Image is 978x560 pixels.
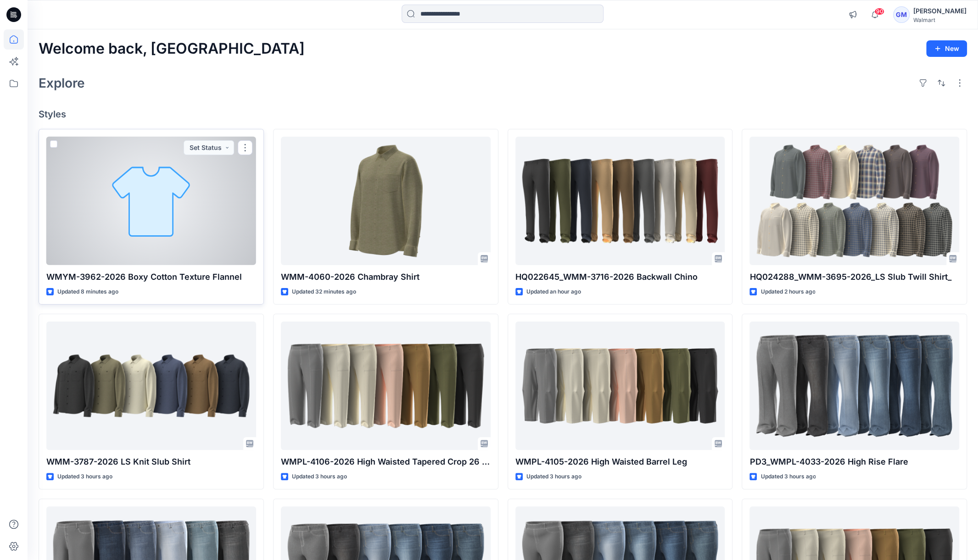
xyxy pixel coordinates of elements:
a: HQ022645_WMM-3716-2026 Backwall Chino [515,137,725,266]
button: New [926,40,967,57]
h2: Explore [39,76,85,90]
p: PD3_WMPL-4033-2026 High Rise Flare [749,455,959,468]
div: GM [893,6,910,23]
p: HQ024288_WMM-3695-2026_LS Slub Twill Shirt_ [749,271,959,283]
p: WMM-3787-2026 LS Knit Slub Shirt [46,455,256,468]
div: [PERSON_NAME] [913,6,967,17]
a: WMM-4060-2026 Chambray Shirt [281,137,491,266]
p: Updated 2 hours ago [760,287,815,297]
a: PD3_WMPL-4033-2026 High Rise Flare [749,322,959,450]
p: Updated 32 minutes ago [292,287,356,297]
p: WMYM-3962-2026 Boxy Cotton Texture Flannel [46,271,256,283]
a: HQ024288_WMM-3695-2026_LS Slub Twill Shirt_ [749,137,959,266]
h2: Welcome back, [GEOGRAPHIC_DATA] [39,40,305,57]
a: WMPL-4106-2026 High Waisted Tapered Crop 26 Inch [281,322,491,450]
p: Updated 3 hours ago [292,472,347,482]
a: WMPL-4105-2026 High Waisted Barrel Leg [515,322,725,450]
p: Updated 3 hours ago [57,472,112,482]
a: WMM-3787-2026 LS Knit Slub Shirt [46,322,256,450]
p: WMPL-4106-2026 High Waisted Tapered Crop 26 Inch [281,455,491,468]
h4: Styles [39,109,967,120]
div: Walmart [913,17,967,23]
p: Updated 3 hours ago [760,472,816,482]
a: WMYM-3962-2026 Boxy Cotton Texture Flannel [46,137,256,266]
p: Updated 8 minutes ago [57,287,118,297]
span: 90 [874,8,884,15]
p: Updated an hour ago [526,287,581,297]
p: WMPL-4105-2026 High Waisted Barrel Leg [515,455,725,468]
p: HQ022645_WMM-3716-2026 Backwall Chino [515,271,725,283]
p: WMM-4060-2026 Chambray Shirt [281,271,491,283]
p: Updated 3 hours ago [526,472,581,482]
